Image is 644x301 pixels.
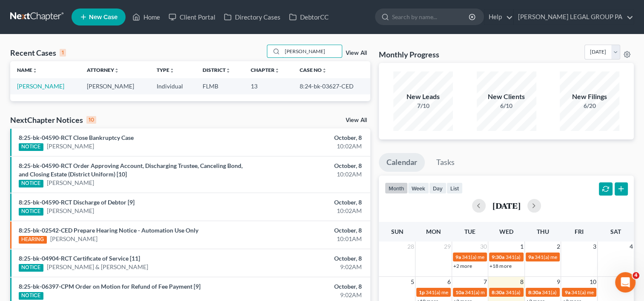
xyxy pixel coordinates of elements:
a: Chapterunfold_more [251,67,280,73]
span: 2 [555,241,561,252]
div: HEARING [19,236,47,244]
i: unfold_more [275,68,280,73]
div: New Filings [560,92,619,102]
div: 9:02AM [253,263,362,271]
a: +2 more [453,263,472,269]
div: 10:02AM [253,142,362,150]
a: [PERSON_NAME] LEGAL GROUP PA [514,9,633,25]
i: unfold_more [114,68,119,73]
div: October, 8 [253,133,362,142]
td: Individual [150,78,196,94]
a: Case Nounfold_more [300,67,327,73]
i: unfold_more [169,68,175,73]
a: 8:25-bk-04904-RCT Certificate of Service [11] [19,255,140,262]
span: New Case [89,14,117,20]
a: Typeunfold_more [157,67,175,73]
div: 1 [60,49,66,57]
span: 1 [519,241,524,252]
span: 5 [410,277,415,287]
span: 1p [419,289,425,295]
a: View All [346,50,367,56]
input: Search by name... [392,9,470,25]
span: 7 [483,277,488,287]
a: [PERSON_NAME] & [PERSON_NAME] [47,263,148,271]
span: Sat [610,228,621,235]
div: October, 8 [253,162,362,170]
a: [PERSON_NAME] [47,142,94,150]
a: [PERSON_NAME] [47,179,94,187]
div: Recent Cases [10,48,66,58]
span: Mon [426,228,441,235]
span: 341(a) meeting for [PERSON_NAME] [462,254,544,260]
a: 8:25-bk-04590-RCT Close Bankruptcy Case [19,134,134,141]
a: View All [346,117,367,123]
span: 4 [629,241,634,252]
h2: [DATE] [492,201,521,210]
a: Attorneyunfold_more [87,67,119,73]
td: 8:24-bk-03627-CED [293,78,371,94]
span: 8:30a [528,289,541,295]
a: Districtunfold_more [203,67,231,73]
span: 341(a) meeting for [PERSON_NAME] [465,289,547,295]
div: October, 8 [253,254,362,263]
span: 341(a) meeting for [PERSON_NAME] [505,289,587,295]
div: October, 8 [253,282,362,291]
span: 30 [479,241,488,252]
span: Wed [499,228,513,235]
div: 10:02AM [253,170,362,179]
a: +18 more [489,263,511,269]
td: [PERSON_NAME] [80,78,150,94]
div: NextChapter Notices [10,115,96,125]
a: Help [484,9,513,25]
a: Home [128,9,164,25]
a: Tasks [429,153,462,172]
input: Search by name... [282,45,342,57]
span: Tue [464,228,475,235]
span: 4 [633,272,639,279]
span: 341(a) meeting for [PERSON_NAME] [535,254,617,260]
a: [PERSON_NAME] [17,82,64,90]
span: 9a [564,289,570,295]
a: 8:25-bk-04590-RCT Discharge of Debtor [9] [19,199,135,206]
span: Sun [391,228,404,235]
span: 10 [589,277,597,287]
div: NOTICE [19,180,43,187]
div: 10 [86,116,96,124]
span: 9 [555,277,561,287]
span: 9a [528,254,534,260]
td: 13 [244,78,293,94]
span: 29 [443,241,452,252]
span: Fri [575,228,584,235]
a: [PERSON_NAME] [47,207,94,215]
div: 10:01AM [253,235,362,243]
button: list [447,182,463,194]
a: Client Portal [164,9,220,25]
div: 9:02AM [253,291,362,299]
a: 8:25-bk-06397-CPM Order on Motion for Refund of Fee Payment [9] [19,283,200,290]
button: week [408,182,429,194]
div: NOTICE [19,208,43,216]
span: 8:30a [492,289,504,295]
div: NOTICE [19,143,43,151]
span: 9a [455,254,461,260]
a: [PERSON_NAME] [50,235,97,243]
div: 6/20 [560,102,619,110]
div: October, 8 [253,198,362,207]
div: October, 8 [253,226,362,235]
i: unfold_more [322,68,327,73]
h3: Monthly Progress [379,49,439,60]
button: month [385,182,408,194]
iframe: Intercom live chat [615,272,635,292]
div: 6/10 [477,102,536,110]
div: New Leads [393,92,453,102]
i: unfold_more [32,68,37,73]
span: Thu [537,228,549,235]
span: 9:30a [492,254,504,260]
span: 10a [455,289,464,295]
div: 10:02AM [253,207,362,215]
span: 341(a) meeting for [PERSON_NAME] [426,289,508,295]
a: DebtorCC [285,9,333,25]
div: NOTICE [19,292,43,300]
button: day [429,182,447,194]
span: 341(a) meeting for [PERSON_NAME] [505,254,587,260]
